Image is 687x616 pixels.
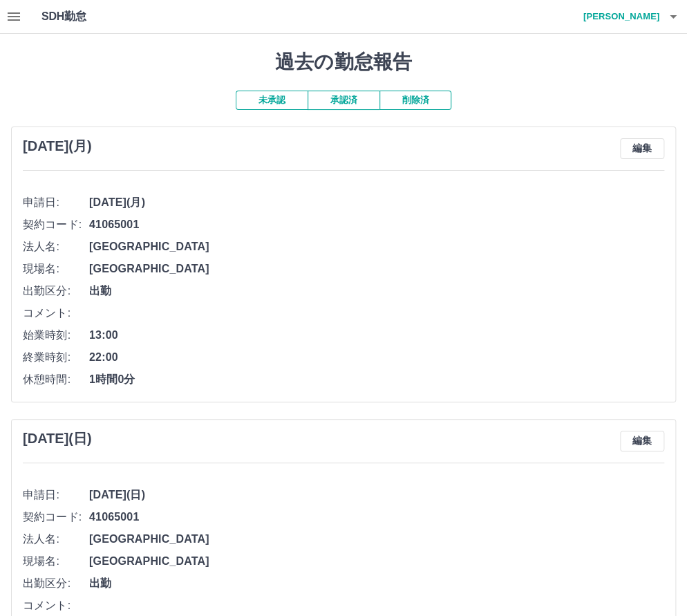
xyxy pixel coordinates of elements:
[23,431,92,447] h3: [DATE](日)
[23,575,89,592] span: 出勤区分:
[23,216,89,233] span: 契約コード:
[236,91,308,110] button: 未承認
[23,597,89,614] span: コメント:
[23,194,89,211] span: 申請日:
[23,553,89,570] span: 現場名:
[308,91,379,110] button: 承認済
[379,91,451,110] button: 削除済
[23,531,89,548] span: 法人名:
[89,216,664,233] span: 41065001
[89,194,664,211] span: [DATE](月)
[23,261,89,277] span: 現場名:
[23,138,92,154] h3: [DATE](月)
[11,50,676,74] h1: 過去の勤怠報告
[89,509,664,525] span: 41065001
[620,138,664,159] button: 編集
[89,575,664,592] span: 出勤
[23,283,89,299] span: 出勤区分:
[89,239,664,255] span: [GEOGRAPHIC_DATA]
[23,349,89,366] span: 終業時刻:
[89,487,664,503] span: [DATE](日)
[23,509,89,525] span: 契約コード:
[89,349,664,366] span: 22:00
[89,327,664,344] span: 13:00
[89,283,664,299] span: 出勤
[23,239,89,255] span: 法人名:
[89,371,664,388] span: 1時間0分
[89,261,664,277] span: [GEOGRAPHIC_DATA]
[89,553,664,570] span: [GEOGRAPHIC_DATA]
[89,531,664,548] span: [GEOGRAPHIC_DATA]
[23,305,89,321] span: コメント:
[23,371,89,388] span: 休憩時間:
[23,487,89,503] span: 申請日:
[620,431,664,451] button: 編集
[23,327,89,344] span: 始業時刻:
